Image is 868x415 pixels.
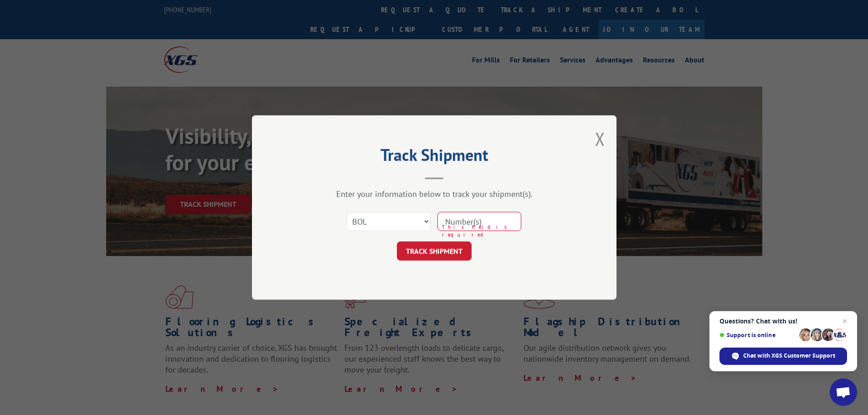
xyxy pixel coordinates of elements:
[442,223,521,238] span: This field is required
[839,316,850,327] span: Close chat
[397,241,472,261] button: TRACK SHIPMENT
[830,379,857,406] div: Open chat
[719,348,847,365] div: Chat with XGS Customer Support
[719,332,796,338] span: Support is online
[437,212,521,231] input: Number(s)
[595,127,605,151] button: Close modal
[719,318,847,325] span: Questions? Chat with us!
[298,189,571,199] div: Enter your information below to track your shipment(s).
[298,149,571,166] h2: Track Shipment
[743,352,835,360] span: Chat with XGS Customer Support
